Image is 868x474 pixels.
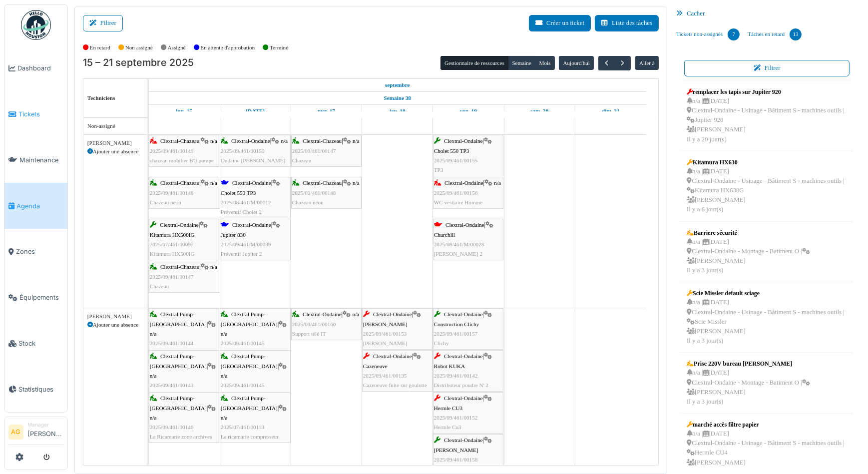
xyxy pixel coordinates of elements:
[434,167,443,173] span: TP3
[599,105,622,117] a: 21 septembre 2025
[687,87,847,96] div: remplacer les tapis sur Jupiter 920
[614,56,631,70] button: Suivant
[292,136,361,165] div: |
[292,148,336,154] span: 2025/09/461/00147
[434,373,478,379] span: 2025/09/461/00142
[434,136,502,175] div: |
[221,232,246,238] span: Jupiter 830
[363,382,427,388] span: Cazeneuve fuite sur goulotte
[444,138,483,144] span: Clextral-Ondaine
[160,180,199,186] span: Clextral-Chazeau
[363,363,388,369] span: Cazeneuve
[150,232,195,238] span: Kitamura HX500IG
[221,395,278,411] span: Clextral Pump-[GEOGRAPHIC_DATA]
[687,228,810,237] div: Barriere sécurité
[221,382,265,388] span: 2025/09/461/00145
[221,148,265,154] span: 2025/09/461/00150
[150,382,194,388] span: 2025/09/461/00143
[687,237,810,276] div: n/a | [DATE] Clextral-Ondaine - Montage - Batiment O | [PERSON_NAME] Il y a 3 jour(s)
[434,382,488,388] span: Distributeur poudre N' 2
[150,352,218,400] div: |
[4,91,67,137] a: Tickets
[232,180,271,186] span: Clextral-Ondaine
[281,138,288,144] span: n/a
[434,157,478,163] span: 2025/09/461/00155
[457,105,479,117] a: 19 septembre 2025
[231,138,270,144] span: Clextral-Ondaine
[221,209,262,215] span: Préventif Cholet 2
[684,226,813,278] a: Barriere sécurité n/a |[DATE] Clextral-Ondaine - Montage - Batiment O | [PERSON_NAME]Il y a 3 jou...
[150,241,194,247] span: 2025/07/461/00097
[160,264,199,270] span: Clextral-Chazeau
[434,321,479,327] span: Construction Clichy
[83,57,194,69] h2: 15 – 21 septembre 2025
[684,286,850,348] a: Scie Missler default sciage n/a |[DATE] Clextral-Ondaine - Usinage - Bâtiment S - machines outils...
[434,352,502,390] div: |
[27,421,63,429] div: Manager
[684,155,850,217] a: Kitamura HX630 n/a |[DATE] Clextral-Ondaine - Usinage - Bâtiment S - machines outils |Kitamura HX...
[200,43,255,52] label: En attente d'approbation
[150,394,218,442] div: |
[292,310,361,339] div: |
[150,178,218,207] div: |
[535,56,555,70] button: Mois
[8,421,63,445] a: AG Manager[PERSON_NAME]
[16,247,63,256] span: Zones
[434,363,465,369] span: Robot KUKA
[434,148,469,154] span: Cholet 550 TP3
[303,138,342,144] span: Clextral-Chazeau
[4,366,67,412] a: Statistiques
[292,331,326,337] span: Support télé IT
[528,105,551,117] a: 20 septembre 2025
[363,373,407,379] span: 2025/09/461/00135
[363,352,432,390] div: |
[87,312,143,321] div: [PERSON_NAME]
[19,293,63,302] span: Équipements
[18,385,63,394] span: Statistiques
[598,56,615,70] button: Précédent
[83,15,123,31] button: Filtrer
[18,109,63,119] span: Tickets
[150,373,157,379] span: n/a
[529,15,591,31] button: Créer un ticket
[434,199,483,205] span: WC vestiaire Homme
[444,180,483,186] span: Clextral-Ondaine
[434,310,502,348] div: |
[221,157,286,163] span: Ondaine [PERSON_NAME]
[744,21,806,48] a: Tâches en retard
[221,350,272,356] span: La Ricamarie armoires
[221,310,290,358] div: |
[444,311,483,317] span: Clextral-Ondaine
[672,6,862,21] div: Cacher
[150,199,181,205] span: Chazeau néon
[595,15,659,31] button: Liste des tâches
[353,138,360,144] span: n/a
[27,421,63,443] li: [PERSON_NAME]
[687,368,810,407] div: n/a | [DATE] Clextral-Ondaine - Montage - Batiment O | [PERSON_NAME] Il y a 3 jour(s)
[232,222,271,228] span: Clextral-Ondaine
[210,180,217,186] span: n/a
[150,274,194,280] span: 2025/09/461/00147
[150,310,218,358] div: |
[687,289,847,298] div: Scie Missler default sciage
[383,79,413,91] a: 15 septembre 2025
[353,180,360,186] span: n/a
[150,415,157,421] span: n/a
[87,95,115,101] span: Techniciens
[387,105,408,117] a: 18 septembre 2025
[434,331,478,337] span: 2025/09/461/00157
[18,339,63,348] span: Stock
[687,359,810,368] div: Prise 220V bureau [PERSON_NAME]
[221,352,290,400] div: |
[168,43,186,52] label: Assigné
[221,415,228,421] span: n/a
[90,43,110,52] label: En retard
[210,138,217,144] span: n/a
[8,425,23,440] li: AG
[684,85,850,147] a: remplacer les tapis sur Jupiter 920 n/a |[DATE] Clextral-Ondaine - Usinage - Bâtiment S - machine...
[434,232,455,238] span: Churchill
[21,10,51,40] img: Badge_color-CXgf-gQk.svg
[221,353,278,369] span: Clextral Pump-[GEOGRAPHIC_DATA]
[221,311,278,327] span: Clextral Pump-[GEOGRAPHIC_DATA]
[270,43,288,52] label: Terminé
